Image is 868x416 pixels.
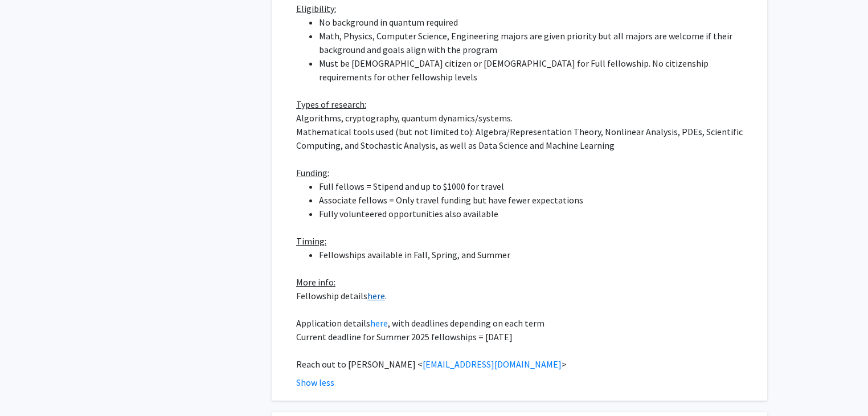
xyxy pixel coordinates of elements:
li: Must be [DEMOGRAPHIC_DATA] citizen or [DEMOGRAPHIC_DATA] for Full fellowship. No citizenship requ... [319,56,751,84]
li: Fellowships available in Fall, Spring, and Summer [319,248,751,262]
li: No background in quantum required [319,15,751,29]
li: Full fellows = Stipend and up to $1000 for travel [319,180,751,193]
p: Algorithms, cryptography, quantum dynamics/systems. [296,111,751,125]
u: Funding: [296,167,329,178]
u: Eligibility: [296,3,336,14]
p: Fellowship details . [296,289,751,303]
li: Math, Physics, Computer Science, Engineering majors are given priority but all majors are welcome... [319,29,751,56]
p: Reach out to [PERSON_NAME] < > [296,357,751,371]
button: Show less [296,376,334,389]
p: Application details , with deadlines depending on each term [296,316,751,330]
a: here [370,317,388,329]
iframe: Chat [9,365,48,407]
li: Associate fellows = Only travel funding but have fewer expectations [319,193,751,207]
li: Fully volunteered opportunities also available [319,207,751,221]
a: here [367,290,385,301]
a: [EMAIL_ADDRESS][DOMAIN_NAME] [423,358,562,370]
u: Types of research: [296,99,366,110]
p: Current deadline for Summer 2025 fellowships = [DATE] [296,330,751,344]
p: Mathematical tools used (but not limited to): Algebra/Representation Theory, Nonlinear Analysis, ... [296,125,751,152]
u: Timing: [296,235,326,247]
u: More info: [296,276,335,288]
